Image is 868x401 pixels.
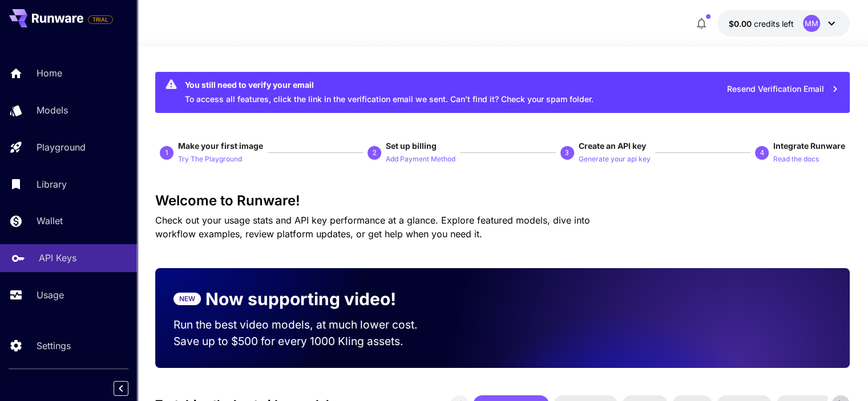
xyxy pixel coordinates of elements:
[37,103,68,117] p: Models
[721,78,845,101] button: Resend Verification Email
[565,148,569,158] p: 3
[729,18,794,30] div: $0.00
[173,333,439,350] p: Save up to $500 for every 1000 Kling assets.
[179,294,195,304] p: NEW
[88,15,112,24] span: TRIAL
[173,317,439,333] p: Run the best video models, at much lower cost.
[122,378,137,399] div: Collapse sidebar
[165,148,169,158] p: 1
[373,148,377,158] p: 2
[773,152,819,165] button: Read the docs
[386,154,455,165] p: Add Payment Method
[37,288,64,302] p: Usage
[37,66,62,80] p: Home
[178,152,242,165] button: Try The Playground
[37,140,86,154] p: Playground
[773,154,819,165] p: Read the docs
[178,154,242,165] p: Try The Playground
[178,141,263,151] span: Make your first image
[114,381,128,396] button: Collapse sidebar
[205,286,396,312] p: Now supporting video!
[155,193,850,209] h3: Welcome to Runware!
[717,10,850,37] button: $0.00MM
[579,152,651,165] button: Generate your api key
[760,148,764,158] p: 4
[185,75,594,110] div: To access all features, click the link in the verification email we sent. Can’t find it? Check yo...
[803,15,820,32] div: MM
[579,141,646,151] span: Create an API key
[386,141,437,151] span: Set up billing
[754,19,794,29] span: credits left
[773,141,845,151] span: Integrate Runware
[37,214,63,228] p: Wallet
[185,79,594,91] div: You still need to verify your email
[729,19,754,29] span: $0.00
[155,214,590,240] span: Check out your usage stats and API key performance at a glance. Explore featured models, dive int...
[386,152,455,165] button: Add Payment Method
[37,177,67,191] p: Library
[88,13,113,26] span: Add your payment card to enable full platform functionality.
[39,251,76,265] p: API Keys
[37,339,71,353] p: Settings
[579,154,651,165] p: Generate your api key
